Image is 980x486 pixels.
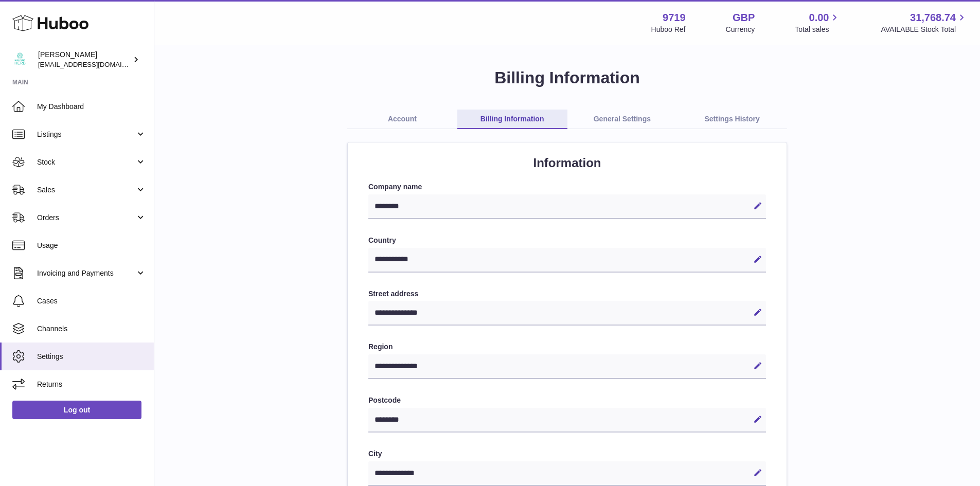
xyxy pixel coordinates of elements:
[37,213,135,223] span: Orders
[37,130,135,139] span: Listings
[795,11,841,34] a: 0.00 Total sales
[809,11,829,25] span: 0.00
[37,324,146,334] span: Channels
[37,352,146,362] span: Settings
[37,268,135,278] span: Invoicing and Payments
[368,182,766,192] label: Company name
[37,102,146,112] span: My Dashboard
[368,395,766,405] label: Postcode
[12,52,28,67] img: internalAdmin-9719@internal.huboo.com
[368,236,766,245] label: Country
[171,67,964,89] h1: Billing Information
[368,449,766,459] label: City
[677,110,787,129] a: Settings History
[12,401,141,419] a: Log out
[881,25,968,34] span: AVAILABLE Stock Total
[651,25,686,34] div: Huboo Ref
[567,110,678,129] a: General Settings
[368,289,766,299] label: Street address
[733,11,755,25] strong: GBP
[37,296,146,306] span: Cases
[37,241,146,250] span: Usage
[726,25,755,34] div: Currency
[38,60,151,68] span: [EMAIL_ADDRESS][DOMAIN_NAME]
[368,342,766,352] label: Region
[37,380,146,389] span: Returns
[457,110,567,129] a: Billing Information
[795,25,841,34] span: Total sales
[663,11,686,25] strong: 9719
[38,50,131,69] div: [PERSON_NAME]
[881,11,968,34] a: 31,768.74 AVAILABLE Stock Total
[37,185,135,195] span: Sales
[368,155,766,171] h2: Information
[910,11,956,25] span: 31,768.74
[37,157,135,167] span: Stock
[347,110,457,129] a: Account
